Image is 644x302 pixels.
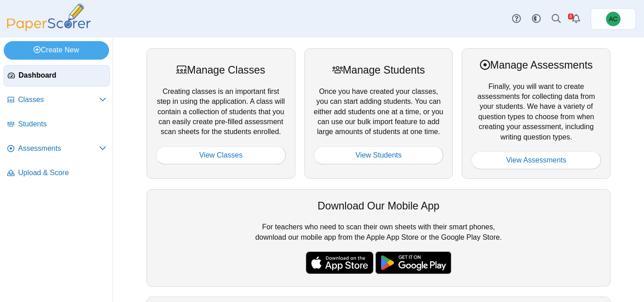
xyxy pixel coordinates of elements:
span: Andrew Christman [606,12,620,26]
a: Create New [4,41,109,59]
a: View Assessments [471,151,601,169]
a: Upload & Score [4,163,110,184]
div: Manage Assessments [471,58,601,72]
div: For teachers who need to scan their own sheets with their smart phones, download our mobile app f... [147,189,611,287]
img: apple-store-badge.svg [306,251,374,274]
span: Upload & Score [18,168,106,178]
a: View Students [314,146,444,164]
span: Dashboard [19,70,106,80]
div: Once you have created your classes, you can start adding students. You can either add students on... [304,48,453,179]
a: Alerts [566,9,586,29]
span: Assessments [18,144,99,153]
a: Classes [4,89,110,111]
div: Finally, you will want to create assessments for collecting data from your students. We have a va... [462,48,611,179]
img: google-play-badge.png [375,251,451,274]
div: Creating classes is an important first step in using the application. A class will contain a coll... [147,48,295,179]
a: Dashboard [4,65,110,87]
a: Students [4,114,110,135]
span: Andrew Christman [609,16,617,22]
a: PaperScorer [4,25,94,33]
div: Download Our Mobile App [156,199,601,213]
div: Manage Classes [156,63,286,77]
span: Students [18,119,106,129]
a: Assessments [4,138,110,160]
span: Classes [18,95,99,105]
a: Andrew Christman [591,8,636,30]
a: View Classes [156,146,286,164]
div: Manage Students [314,63,444,77]
img: PaperScorer [4,4,94,31]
